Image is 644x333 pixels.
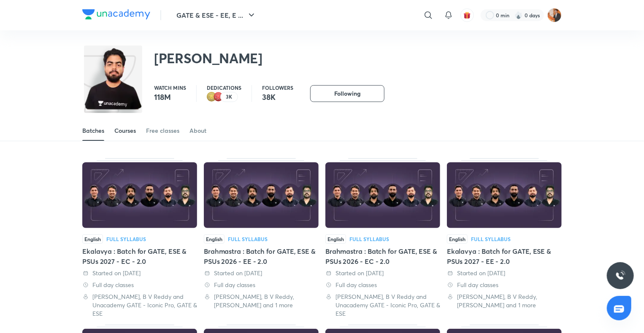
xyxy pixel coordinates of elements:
[204,162,319,228] img: Thumbnail
[82,126,104,135] div: Batches
[471,236,511,242] div: Full Syllabus
[447,293,562,309] div: Vishal Soni, B V Reddy, Aman Raj and 1 more
[82,269,197,277] div: Started on 29 Aug 2025
[82,158,197,318] div: Ekalavya : Batch for GATE, ESE & PSUs 2027 - EC - 2.0
[189,121,206,141] a: About
[171,7,262,24] button: GATE & ESE - EE, E ...
[82,246,197,266] div: Ekalavya : Batch for GATE, ESE & PSUs 2027 - EC - 2.0
[204,281,319,289] div: Full day classes
[106,236,146,242] div: Full Syllabus
[204,269,319,277] div: Started on 29 Aug 2025
[460,8,474,22] button: avatar
[325,269,440,277] div: Started on 29 Aug 2025
[325,281,440,289] div: Full day classes
[349,236,389,242] div: Full Syllabus
[204,246,319,266] div: Brahmastra : Batch for GATE, ESE & PSUs 2026 - EE - 2.0
[114,121,136,141] a: Courses
[146,121,179,141] a: Free classes
[615,271,625,281] img: ttu
[82,281,197,289] div: Full day classes
[84,47,142,110] img: class
[204,234,225,244] span: English
[114,126,136,135] div: Courses
[226,94,233,100] p: 3K
[325,293,440,318] div: Vishal Soni, B V Reddy and Unacademy GATE - Iconic Pro, GATE & ESE
[82,9,150,19] img: Company Logo
[146,126,179,135] div: Free classes
[154,92,186,102] p: 118M
[189,126,206,135] div: About
[82,162,197,228] img: Thumbnail
[82,234,103,244] span: English
[262,85,293,90] p: Followers
[214,92,224,102] img: educator badge1
[447,269,562,277] div: Started on 29 Aug 2025
[547,8,562,22] img: Ayush sagitra
[447,246,562,266] div: Ekalavya : Batch for GATE, ESE & PSUs 2027 - EE - 2.0
[325,234,346,244] span: English
[447,162,562,228] img: Thumbnail
[228,236,268,242] div: Full Syllabus
[447,281,562,289] div: Full day classes
[154,85,186,90] p: Watch mins
[207,85,241,90] p: Dedications
[82,293,197,318] div: Vishal Soni, B V Reddy and Unacademy GATE - Iconic Pro, GATE & ESE
[325,162,440,228] img: Thumbnail
[447,158,562,318] div: Ekalavya : Batch for GATE, ESE & PSUs 2027 - EE - 2.0
[334,89,360,98] span: Following
[82,9,150,21] a: Company Logo
[207,92,217,102] img: educator badge2
[204,293,319,309] div: Vishal Soni, B V Reddy, Aman Raj and 1 more
[447,234,468,244] span: English
[325,246,440,266] div: Brahmastra : Batch for GATE, ESE & PSUs 2026 - EC - 2.0
[325,158,440,318] div: Brahmastra : Batch for GATE, ESE & PSUs 2026 - EC - 2.0
[154,50,262,67] h2: [PERSON_NAME]
[514,11,523,19] img: streak
[82,121,104,141] a: Batches
[310,85,384,102] button: Following
[262,92,293,102] p: 38K
[463,11,471,19] img: avatar
[204,158,319,318] div: Brahmastra : Batch for GATE, ESE & PSUs 2026 - EE - 2.0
